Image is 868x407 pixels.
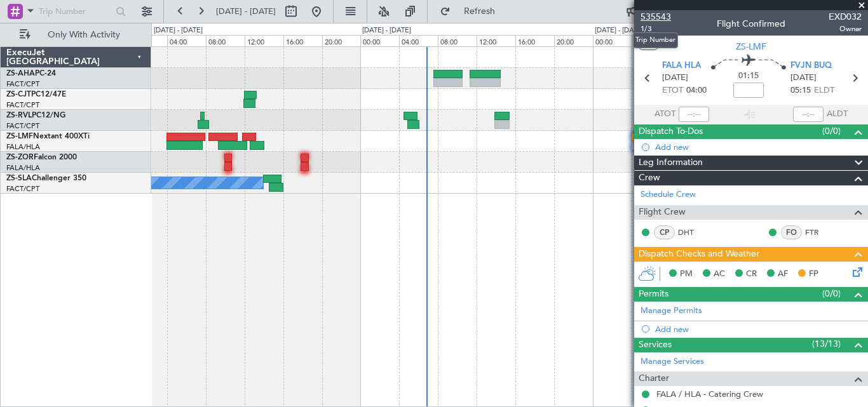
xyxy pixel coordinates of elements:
span: Flight Crew [639,205,686,220]
span: Only With Activity [33,30,134,39]
span: Dispatch Checks and Weather [639,247,759,262]
span: [DATE] [662,72,688,84]
div: 20:00 [554,35,593,46]
span: ZS-SLA [6,175,32,182]
div: [DATE] - [DATE] [362,25,411,36]
span: Dispatch To-Dos [639,124,703,139]
span: 535543 [641,10,671,23]
span: Permits [639,287,668,302]
div: 04:00 [399,35,438,46]
div: Trip Number [633,32,678,48]
div: [DATE] - [DATE] [154,25,203,36]
span: AF [778,268,788,281]
span: ZS-ZOR [6,154,34,161]
span: Crew [639,171,660,185]
span: Charter [639,371,669,386]
a: ZS-SLAChallenger 350 [6,175,86,182]
div: 12:00 [477,35,515,46]
span: Refresh [453,7,506,16]
a: ZS-RVLPC12/NG [6,112,65,119]
div: CP [654,225,675,239]
div: 04:00 [167,35,206,46]
span: ZS-CJT [6,91,31,98]
span: ELDT [814,84,834,97]
a: ZS-CJTPC12/47E [6,91,66,98]
a: FALA/HLA [6,142,40,152]
span: Owner [829,23,862,34]
div: 12:00 [245,35,283,46]
span: (0/0) [822,124,841,138]
div: FO [781,225,802,239]
span: ALDT [827,108,848,121]
a: DHT [678,227,707,238]
a: Schedule Crew [641,189,696,201]
div: 00:00 [360,35,399,46]
div: 08:00 [206,35,245,46]
a: ZS-ZORFalcon 2000 [6,154,77,161]
a: ZS-AHAPC-24 [6,70,56,77]
button: Refresh [434,1,510,22]
a: FALA / HLA - Catering Crew [656,389,763,399]
span: 05:15 [790,84,811,97]
div: 16:00 [515,35,554,46]
a: Manage Permits [641,305,702,317]
span: EXD032 [829,10,862,23]
input: Trip Number [39,2,112,21]
span: CR [746,268,757,281]
span: [DATE] - [DATE] [216,6,276,17]
a: FACT/CPT [6,79,39,89]
span: ZS-LMF [736,40,766,53]
div: Add new [655,324,862,335]
div: [DATE] - [DATE] [595,25,644,36]
a: FACT/CPT [6,121,39,131]
a: ZS-LMFNextant 400XTi [6,133,90,140]
span: AC [714,268,725,281]
a: FALA/HLA [6,163,40,173]
span: Leg Information [639,156,703,170]
span: FP [809,268,818,281]
span: FALA HLA [662,60,701,72]
div: 00:00 [593,35,632,46]
span: [DATE] [790,72,817,84]
span: FVJN BUQ [790,60,832,72]
input: --:-- [679,107,709,122]
div: 16:00 [283,35,322,46]
div: Flight Confirmed [717,17,785,30]
a: FTR [805,227,834,238]
a: FACT/CPT [6,100,39,110]
div: Add new [655,142,862,152]
span: ZS-AHA [6,70,35,77]
span: ETOT [662,84,683,97]
span: (13/13) [812,337,841,350]
a: Manage Services [641,356,704,368]
span: ZS-RVL [6,112,32,119]
span: 04:00 [686,84,707,97]
a: FACT/CPT [6,184,39,194]
span: 01:15 [738,70,759,83]
span: (0/0) [822,287,841,300]
div: 20:00 [322,35,361,46]
button: Only With Activity [14,25,138,45]
span: ATOT [654,108,675,121]
span: PM [680,268,693,281]
div: 08:00 [438,35,477,46]
span: Services [639,338,672,352]
span: ZS-LMF [6,133,33,140]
